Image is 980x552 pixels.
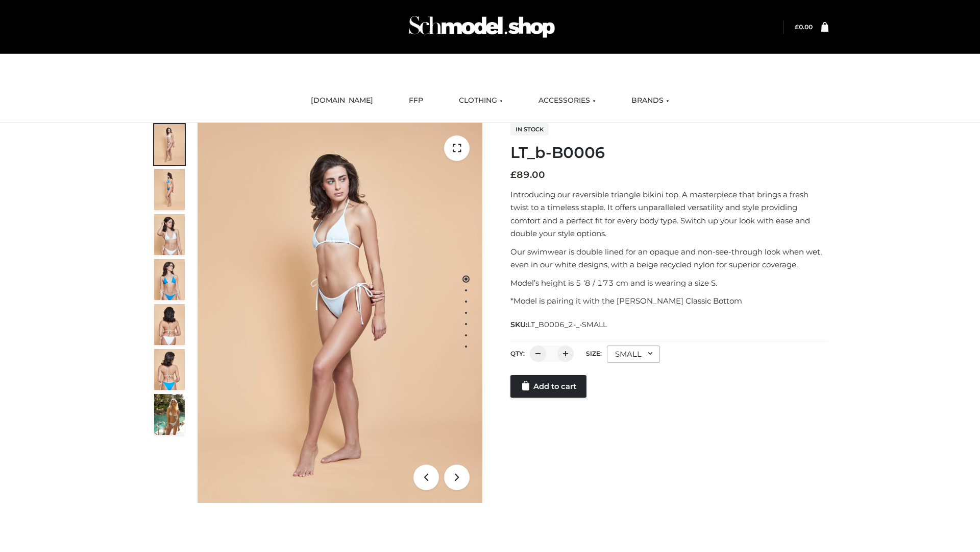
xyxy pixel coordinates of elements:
img: ArielClassicBikiniTop_CloudNine_AzureSky_OW114ECO_8-scaled.jpg [154,349,185,390]
bdi: 89.00 [510,169,545,180]
span: £ [795,23,799,31]
span: £ [510,169,517,180]
a: [DOMAIN_NAME] [303,89,381,112]
span: LT_B0006_2-_-SMALL [527,320,607,329]
div: SMALL [607,346,660,363]
span: In stock [510,123,549,135]
bdi: 0.00 [795,23,813,31]
label: Size: [586,350,602,357]
span: SKU: [510,318,608,331]
img: ArielClassicBikiniTop_CloudNine_AzureSky_OW114ECO_7-scaled.jpg [154,304,185,345]
a: BRANDS [624,89,677,112]
p: Model’s height is 5 ‘8 / 173 cm and is wearing a size S. [510,277,828,290]
p: *Model is pairing it with the [PERSON_NAME] Classic Bottom [510,294,828,308]
img: ArielClassicBikiniTop_CloudNine_AzureSky_OW114ECO_1 [198,123,482,503]
p: Introducing our reversible triangle bikini top. A masterpiece that brings a fresh twist to a time... [510,188,828,240]
p: Our swimwear is double lined for an opaque and non-see-through look when wet, even in our white d... [510,245,828,271]
img: Arieltop_CloudNine_AzureSky2.jpg [154,394,185,435]
img: ArielClassicBikiniTop_CloudNine_AzureSky_OW114ECO_2-scaled.jpg [154,169,185,210]
a: ACCESSORIES [531,89,603,112]
a: Add to cart [510,375,586,398]
img: Schmodel Admin 964 [405,7,558,47]
a: CLOTHING [451,89,510,112]
img: ArielClassicBikiniTop_CloudNine_AzureSky_OW114ECO_1-scaled.jpg [154,124,185,165]
label: QTY: [510,350,525,357]
img: ArielClassicBikiniTop_CloudNine_AzureSky_OW114ECO_3-scaled.jpg [154,214,185,255]
h1: LT_b-B0006 [510,144,828,162]
a: £0.00 [795,23,813,31]
img: ArielClassicBikiniTop_CloudNine_AzureSky_OW114ECO_4-scaled.jpg [154,259,185,300]
a: FFP [401,89,431,112]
